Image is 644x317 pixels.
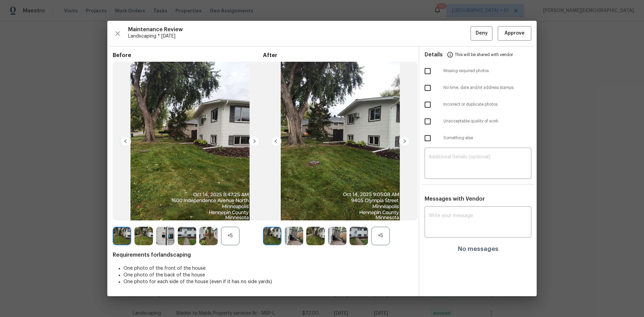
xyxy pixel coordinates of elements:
button: Approve [498,26,531,41]
div: +5 [371,227,390,245]
span: Approve [504,29,525,38]
div: Something else [419,130,537,147]
img: right-chevron-button-url [249,136,260,147]
span: This will be shared with vendor [455,47,513,63]
div: +5 [221,227,239,245]
img: left-chevron-button-url [271,136,281,147]
div: Unacceptable quality of work [419,113,537,130]
span: Messages with Vendor [425,196,485,202]
div: Incorrect or duplicate photos [419,96,537,113]
img: left-chevron-button-url [120,136,131,147]
span: Incorrect or duplicate photos [443,102,531,107]
span: Requirements for landscaping [113,252,413,258]
span: After [263,52,413,59]
span: Missing required photos [443,68,531,74]
span: Maintenance Review [128,26,471,33]
button: Deny [471,26,492,41]
div: Missing required photos [419,63,537,80]
span: Details [425,47,443,63]
span: Landscaping * [DATE] [128,33,471,40]
span: No time, date and/or address stamps [443,85,531,91]
span: Something else [443,135,531,141]
li: One photo for each side of the house (even if it has no side yards) [123,278,413,285]
img: right-chevron-button-url [399,136,410,147]
span: Before [113,52,263,59]
li: One photo of the front of the house [123,265,413,272]
h4: No messages [458,246,498,252]
span: Unacceptable quality of work [443,118,531,124]
span: Deny [476,29,488,38]
li: One photo of the back of the house [123,272,413,278]
div: No time, date and/or address stamps [419,80,537,96]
